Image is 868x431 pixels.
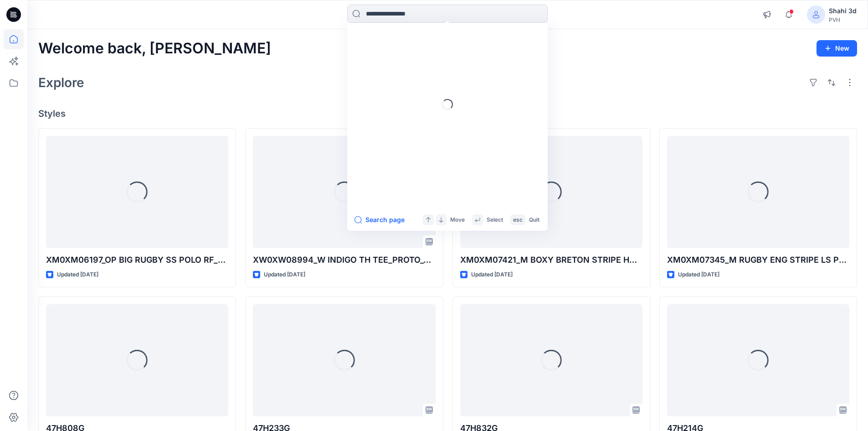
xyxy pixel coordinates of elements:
[829,5,857,16] div: Shahi 3d
[460,254,642,266] p: XM0XM07421_M BOXY BRETON STRIPE HALF ZIP_PROTO_V01
[354,214,405,225] button: Search page
[450,215,465,225] p: Move
[264,270,305,280] p: Updated [DATE]
[678,270,719,280] p: Updated [DATE]
[829,16,857,23] div: PVH
[38,40,271,57] h2: Welcome back, [PERSON_NAME]
[529,215,539,225] p: Quit
[667,254,849,266] p: XM0XM07345_M RUGBY ENG STRIPE LS POLO_PROTO_V02
[812,11,820,18] svg: avatar
[471,270,513,280] p: Updated [DATE]
[38,108,857,119] h4: Styles
[57,270,98,280] p: Updated [DATE]
[38,75,84,90] h2: Explore
[253,254,435,266] p: XW0XW08994_W INDIGO TH TEE_PROTO_V01
[817,40,857,57] button: New
[513,215,523,225] p: esc
[487,215,503,225] p: Select
[46,254,228,266] p: XM0XM06197_OP BIG RUGBY SS POLO RF_PROTO_V01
